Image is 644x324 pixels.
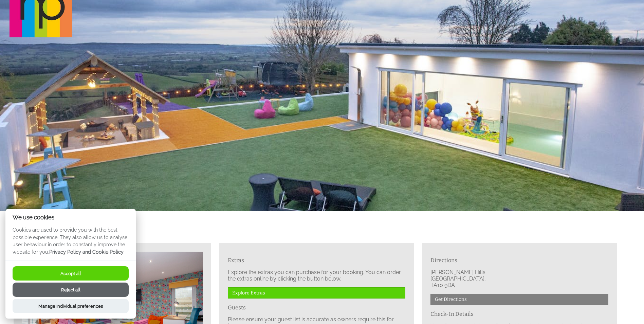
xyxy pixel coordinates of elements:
[430,257,608,264] h3: Directions
[13,283,129,297] button: Reject all
[13,299,129,313] button: Manage Individual preferences
[430,311,608,317] h3: Check-In Details
[5,214,136,221] h2: We use cookies
[430,294,608,305] a: Get Directions
[228,269,406,282] p: Explore the extras you can purchase for your booking. You can order the extras online by clicking...
[49,249,124,255] a: Privacy Policy and Cookie Policy
[14,226,622,237] h1: 1797
[228,287,406,299] a: Explore Extras
[228,257,406,264] h3: Extras
[5,226,136,260] p: Cookies are used to provide you with the best possible experience. They also allow us to analyse ...
[228,304,406,311] h3: Guests
[430,269,608,288] p: [PERSON_NAME] Hills [GEOGRAPHIC_DATA], TA10 9DA
[13,266,129,281] button: Accept all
